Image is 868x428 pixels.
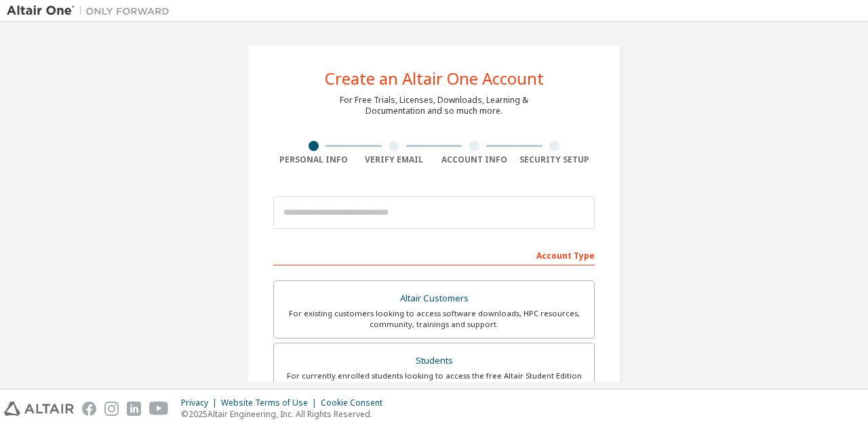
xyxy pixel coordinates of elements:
div: Cookie Consent [321,398,391,408]
div: Account Info [434,154,515,165]
div: For currently enrolled students looking to access the free Altair Student Edition bundle and all ... [282,370,586,392]
div: For Free Trials, Licenses, Downloads, Learning & Documentation and so much more. [340,95,528,116]
img: linkedin.svg [127,402,141,416]
img: altair_logo.svg [4,402,74,416]
div: Students [282,351,586,370]
div: Personal Info [273,154,354,165]
div: Verify Email [354,154,435,165]
div: Account Type [273,244,595,265]
div: Altair Customers [282,289,586,308]
div: Security Setup [515,154,595,165]
p: © 2025 Altair Engineering, Inc. All Rights Reserved. [181,408,391,420]
div: Privacy [181,398,221,408]
div: Website Terms of Use [221,398,321,408]
img: youtube.svg [149,402,169,416]
div: For existing customers looking to access software downloads, HPC resources, community, trainings ... [282,308,586,330]
img: facebook.svg [82,402,96,416]
img: Altair One [7,4,176,18]
div: Create an Altair One Account [325,70,544,87]
img: instagram.svg [104,402,119,416]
